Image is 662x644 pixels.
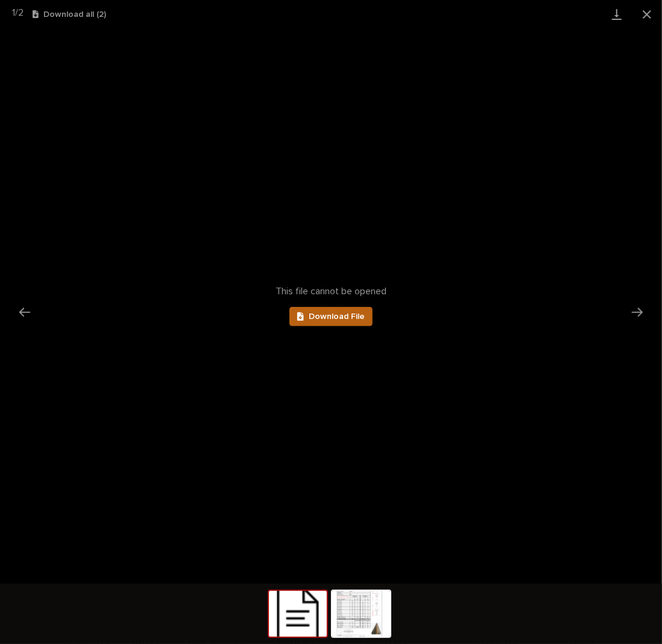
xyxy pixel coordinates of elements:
span: 1 [12,8,15,17]
button: Previous slide [12,300,37,324]
button: Download all (2) [33,10,106,19]
span: Download File [309,312,365,321]
span: This file cannot be opened [276,286,386,297]
img: https%3A%2F%2Fv5.airtableusercontent.com%2Fv3%2Fu%2F44%2F44%2F1755532800000%2FN829G4VUsxzF4r-Ned7... [332,591,390,637]
a: Download File [289,307,373,326]
img: document.png [269,591,327,637]
span: 2 [18,8,24,17]
button: Next slide [625,300,650,324]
